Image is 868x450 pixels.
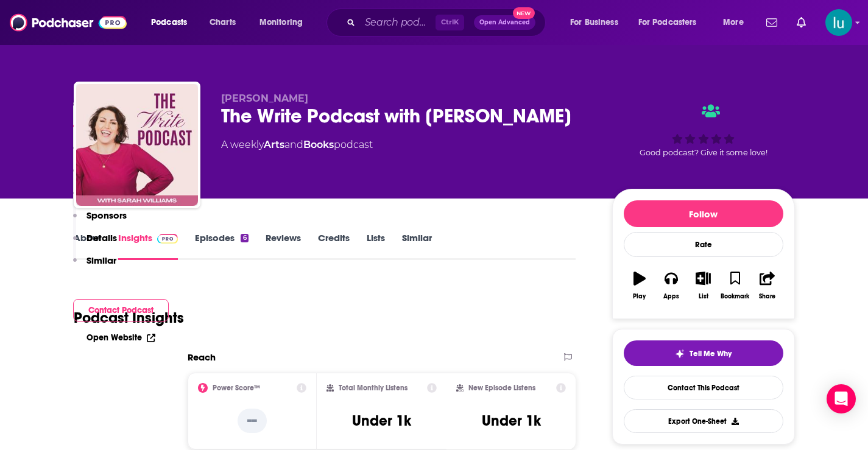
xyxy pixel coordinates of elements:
[73,255,116,277] button: Similar
[202,13,243,32] a: Charts
[825,9,852,36] button: Show profile menu
[761,12,782,33] a: Show notifications dropdown
[76,84,198,206] img: The Write Podcast with Sarah Williams
[352,412,411,430] h3: Under 1k
[468,384,535,392] h2: New Episode Listens
[827,384,856,413] div: Open Intercom Messenger
[792,12,811,33] a: Show notifications dropdown
[303,139,334,150] a: Books
[221,93,308,104] span: [PERSON_NAME]
[210,14,236,31] span: Charts
[630,13,715,32] button: open menu
[638,14,697,31] span: For Podcasters
[188,351,216,363] h2: Reach
[266,232,301,260] a: Reviews
[690,349,732,359] span: Tell Me Why
[687,264,719,308] button: List
[264,139,284,150] a: Arts
[675,349,685,359] img: tell me why sparkle
[663,293,679,300] div: Apps
[624,200,783,227] button: Follow
[259,14,303,31] span: Monitoring
[143,13,203,32] button: open menu
[284,139,303,150] span: and
[402,232,432,260] a: Similar
[721,293,749,300] div: Bookmark
[751,264,783,308] button: Share
[238,409,267,433] p: --
[86,332,155,343] a: Open Website
[251,13,319,32] button: open menu
[73,232,117,255] button: Details
[723,14,744,31] span: More
[624,340,783,366] button: tell me why sparkleTell Me Why
[339,384,408,392] h2: Total Monthly Listens
[151,14,187,31] span: Podcasts
[825,9,852,36] span: Logged in as lusodano
[570,14,618,31] span: For Business
[86,255,116,266] p: Similar
[241,234,248,242] div: 6
[715,13,759,32] button: open menu
[825,9,852,36] img: User Profile
[655,264,687,308] button: Apps
[759,293,775,300] div: Share
[699,293,708,300] div: List
[474,15,535,30] button: Open AdvancedNew
[10,11,127,34] img: Podchaser - Follow, Share and Rate Podcasts
[624,232,783,257] div: Rate
[633,293,646,300] div: Play
[719,264,751,308] button: Bookmark
[513,7,535,19] span: New
[624,264,655,308] button: Play
[318,232,350,260] a: Credits
[360,13,436,32] input: Search podcasts, credits, & more...
[640,148,767,157] span: Good podcast? Give it some love!
[479,19,530,26] span: Open Advanced
[624,409,783,433] button: Export One-Sheet
[624,376,783,399] a: Contact This Podcast
[367,232,385,260] a: Lists
[221,138,373,152] div: A weekly podcast
[213,384,260,392] h2: Power Score™
[612,93,795,168] div: Good podcast? Give it some love!
[195,232,248,260] a: Episodes6
[482,412,541,430] h3: Under 1k
[73,299,169,322] button: Contact Podcast
[338,9,557,37] div: Search podcasts, credits, & more...
[562,13,633,32] button: open menu
[436,15,464,30] span: Ctrl K
[86,232,117,244] p: Details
